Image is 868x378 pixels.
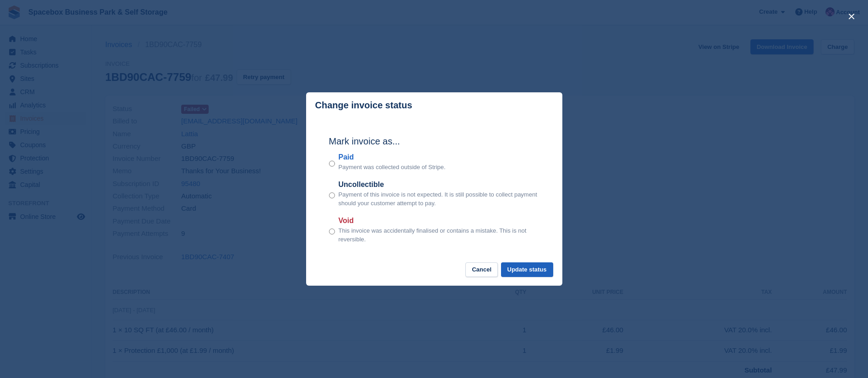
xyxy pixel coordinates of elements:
[339,163,446,172] p: Payment was collected outside of Stripe.
[339,152,446,163] label: Paid
[465,262,498,277] button: Cancel
[501,262,553,277] button: Update status
[339,226,539,244] p: This invoice was accidentally finalised or contains a mistake. This is not reversible.
[339,215,539,226] label: Void
[339,190,539,208] p: Payment of this invoice is not expected. It is still possible to collect payment should your cust...
[329,134,539,148] h2: Mark invoice as...
[844,9,859,24] button: close
[339,179,539,190] label: Uncollectible
[315,100,412,111] p: Change invoice status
